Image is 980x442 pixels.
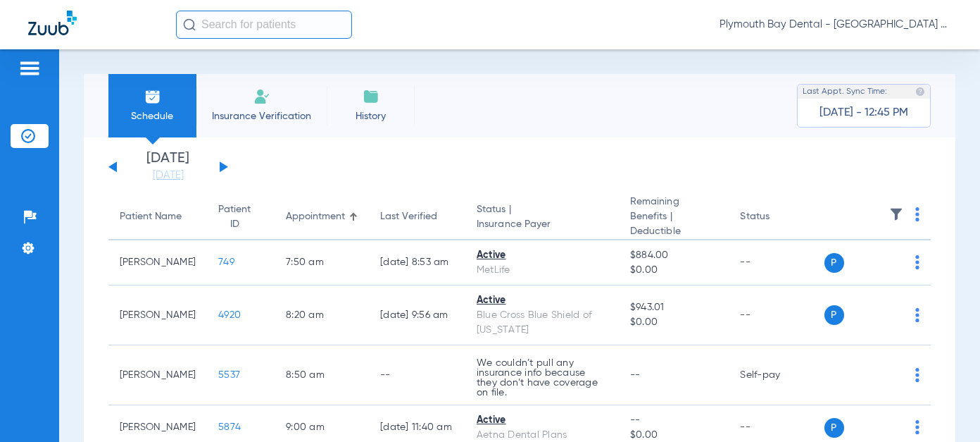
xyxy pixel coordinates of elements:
span: 5874 [218,422,241,432]
td: [DATE] 9:56 AM [369,286,465,345]
span: $884.00 [630,248,718,263]
span: History [337,109,404,123]
th: Status [729,195,824,240]
div: Last Verified [380,209,454,224]
span: Last Appt. Sync Time: [803,85,887,99]
td: 8:50 AM [275,345,369,405]
span: Plymouth Bay Dental - [GEOGRAPHIC_DATA] Dental [720,18,952,32]
td: -- [729,286,824,345]
span: -- [630,413,718,428]
span: P [824,305,844,325]
input: Search for patients [176,11,352,39]
img: Schedule [144,88,161,105]
td: -- [729,240,824,286]
iframe: Chat Widget [910,374,980,442]
span: $943.01 [630,300,718,315]
div: Blue Cross Blue Shield of [US_STATE] [477,308,608,338]
span: $0.00 [630,315,718,330]
div: Patient Name [120,209,182,224]
img: Zuub Logo [28,11,77,35]
li: [DATE] [126,152,211,183]
img: last sync help info [915,87,925,97]
div: Active [477,248,608,263]
img: group-dot-blue.svg [915,255,919,269]
td: 7:50 AM [275,240,369,286]
span: P [824,253,844,273]
div: Patient ID [218,202,251,232]
span: -- [630,370,641,380]
td: [PERSON_NAME] [108,240,207,286]
td: [PERSON_NAME] [108,286,207,345]
img: hamburger-icon [18,60,41,77]
img: History [363,88,379,105]
td: Self-pay [729,345,824,405]
div: Patient ID [218,202,263,232]
td: [DATE] 8:53 AM [369,240,465,286]
td: 8:20 AM [275,286,369,345]
p: We couldn’t pull any insurance info because they don’t have coverage on file. [477,358,608,398]
img: Manual Insurance Verification [253,88,270,105]
img: group-dot-blue.svg [915,368,919,382]
img: filter.svg [889,207,903,221]
th: Remaining Benefits | [619,195,729,240]
span: 4920 [218,310,241,320]
a: [DATE] [126,168,211,183]
div: Active [477,413,608,428]
span: P [824,418,844,438]
td: -- [369,345,465,405]
span: Schedule [119,109,186,123]
span: [DATE] - 12:45 PM [819,106,908,120]
span: 749 [218,257,234,267]
img: group-dot-blue.svg [915,207,919,221]
div: Patient Name [120,209,196,224]
div: Appointment [286,209,358,224]
span: 5537 [218,370,240,380]
span: Deductible [630,224,718,239]
span: Insurance Payer [477,217,608,232]
span: $0.00 [630,263,718,278]
div: Appointment [286,209,345,224]
th: Status | [465,195,619,240]
div: Last Verified [380,209,437,224]
span: Insurance Verification [207,109,316,123]
div: MetLife [477,263,608,278]
td: [PERSON_NAME] [108,345,207,405]
img: group-dot-blue.svg [915,308,919,322]
div: Active [477,293,608,308]
img: Search Icon [183,18,196,31]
